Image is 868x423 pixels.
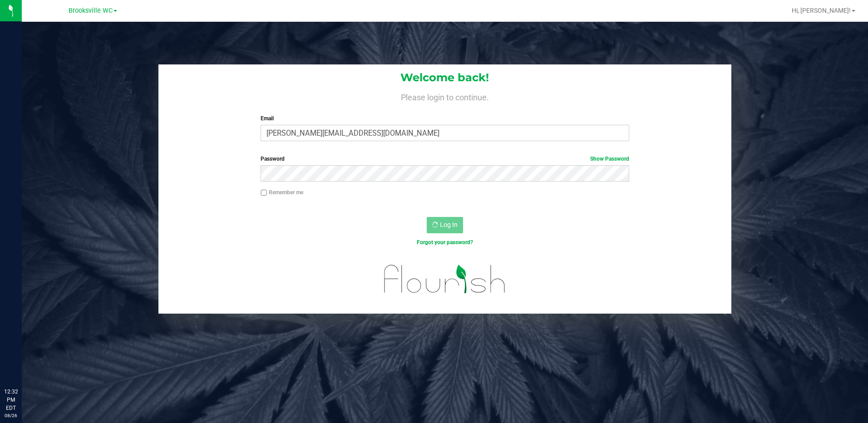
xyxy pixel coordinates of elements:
[261,156,285,162] span: Password
[4,388,18,412] p: 12:32 PM EDT
[427,217,463,233] button: Log In
[373,256,517,302] img: flourish_logo.svg
[261,188,303,197] label: Remember me
[261,114,629,123] label: Email
[4,412,18,419] p: 08/26
[440,221,458,228] span: Log In
[69,7,113,15] span: Brooksville WC
[158,91,732,102] h4: Please login to continue.
[792,7,851,14] span: Hi, [PERSON_NAME]!
[158,72,732,84] h1: Welcome back!
[417,239,473,246] a: Forgot your password?
[261,190,267,196] input: Remember me
[590,156,629,162] a: Show Password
